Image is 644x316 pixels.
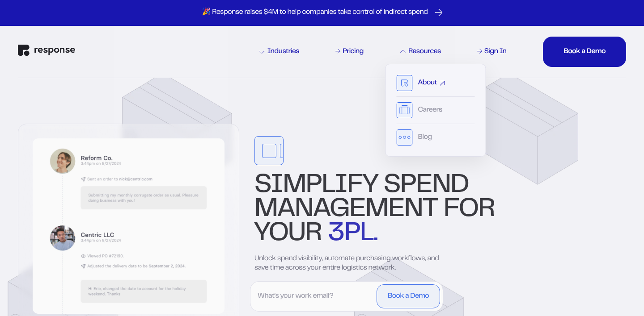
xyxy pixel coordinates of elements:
[254,198,438,221] span: management
[388,293,429,300] div: Book a Demo
[476,46,508,57] a: Sign In
[334,46,365,57] a: Pricing
[418,79,437,87] div: About
[418,107,449,114] a: Careers
[400,48,441,55] div: Resources
[18,45,75,58] a: Response Home
[444,198,495,221] span: for
[259,48,299,55] div: Industries
[418,107,442,114] div: Careers
[254,174,377,197] span: Simplify
[384,174,469,197] span: spend
[418,134,439,141] a: Blog
[543,37,626,67] button: Book a DemoBook a DemoBook a DemoBook a Demo
[254,254,453,273] p: Unlock spend visibility, automate purchasing workflows, and save time across your entire logistic...
[343,48,364,55] div: Pricing
[328,222,378,245] span: 3PL.
[377,284,440,308] button: Book a Demo
[254,222,322,245] span: your
[18,45,75,56] img: Response Logo
[418,79,445,87] a: About
[418,134,432,141] div: Blog
[202,8,428,17] p: 🎉 Response raises $4M to help companies take control of indirect spend
[484,48,507,55] div: Sign In
[563,48,606,55] div: Book a Demo
[253,284,374,308] input: What's your work email?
